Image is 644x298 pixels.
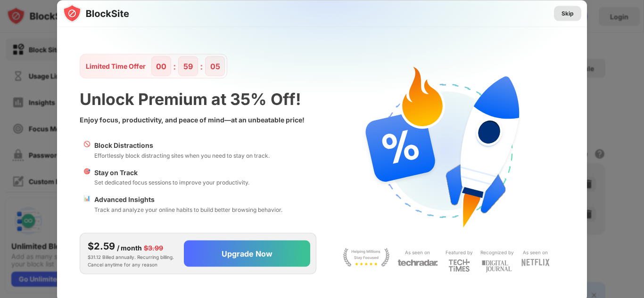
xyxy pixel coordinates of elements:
[405,248,430,257] div: As seen on
[222,249,272,258] div: Upgrade Now
[482,259,512,274] img: light-digital-journal.svg
[523,248,548,257] div: As seen on
[144,242,163,253] div: $3.99
[397,259,438,267] img: light-techradar.svg
[94,194,282,205] div: Advanced Insights
[446,248,473,257] div: Featured by
[117,242,142,253] div: / month
[83,194,91,214] div: 📊
[480,248,514,257] div: Recognized by
[448,259,470,272] img: light-techtimes.svg
[94,205,282,214] div: Track and analyze your online habits to build better browsing behavior.
[88,239,115,253] div: $2.59
[521,259,550,266] img: light-netflix.svg
[561,8,574,18] div: Skip
[343,248,390,266] img: light-stay-focus.svg
[88,239,176,268] div: $31.12 Billed annually. Recurring billing. Cancel anytime for any reason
